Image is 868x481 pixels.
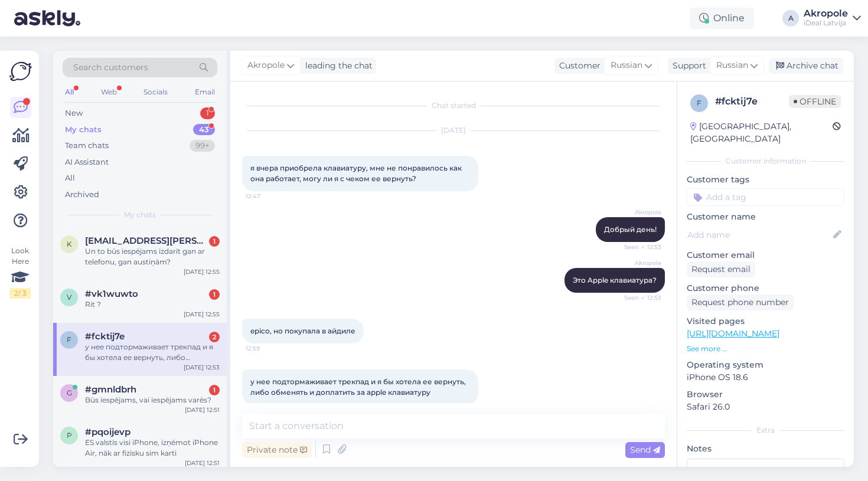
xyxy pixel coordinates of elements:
span: #gmnldbrh [85,384,136,395]
p: See more ... [687,343,844,354]
div: ES valstīs visi iPhone, izņēmot iPhone Air, nāk ar fizisku sim karti [85,437,220,459]
div: Customer [554,60,601,72]
span: k [67,240,72,248]
div: Rit ? [85,299,220,310]
div: [DATE] 12:51 [185,405,220,414]
div: Online [690,8,754,29]
span: f [697,99,701,107]
div: AI Assistant [65,156,109,168]
div: Chat started [242,100,665,111]
div: My chats [65,124,102,136]
span: я вчера приобрела клавиатуру, мне не понравилось как она работает, могу ли я с чеком ее вернуть? [250,163,464,183]
div: New [65,107,83,119]
div: Web [99,84,119,100]
span: Seen ✓ 12:53 [617,243,661,251]
p: Customer name [687,211,844,223]
p: Visited pages [687,315,844,328]
input: Add name [687,228,831,241]
div: [DATE] 12:55 [184,310,220,319]
span: #fcktij7e [85,331,125,342]
div: 2 [209,332,220,342]
p: Customer phone [687,282,844,295]
div: 1 [209,289,220,300]
span: Это Apple клавиатура? [573,276,657,284]
span: у нее подтормаживает трекпад и я бы хотела ее вернуть, либо обменять и доплатить за apple клавиатуру [250,377,468,397]
span: Send [630,444,660,455]
span: Akropole [617,259,661,267]
span: Russian [611,59,642,72]
input: Add a tag [687,188,844,206]
div: 99+ [190,140,215,152]
span: Seen ✓ 12:53 [617,293,661,302]
div: Archived [65,189,99,201]
div: All [63,84,76,100]
div: [DATE] 12:51 [185,459,220,467]
div: # fcktij7e [715,94,789,109]
a: [URL][DOMAIN_NAME] [687,328,779,339]
p: Notes [687,443,844,455]
p: Safari 26.0 [687,401,844,413]
span: #pqoijevp [85,427,130,437]
div: Akropole [804,9,848,18]
span: Akropole [617,208,661,217]
div: [DATE] 12:53 [184,363,220,372]
div: [DATE] 12:55 [184,267,220,276]
div: Private note [242,442,312,458]
span: Akropole [247,59,285,72]
p: Operating system [687,359,844,371]
div: Team chats [65,140,109,152]
div: Būs iespējams, vai iespējams varēs? [85,395,220,405]
div: Un to būs iespējams izdarīt gan ar telefonu, gan austiņām? [85,246,220,267]
p: Customer email [687,249,844,261]
div: [GEOGRAPHIC_DATA], [GEOGRAPHIC_DATA] [690,120,833,145]
div: Request phone number [687,295,794,310]
div: 1 [200,107,215,119]
div: 1 [209,385,220,395]
span: My chats [124,210,156,220]
div: 1 [209,236,220,247]
span: krists.safranovics@gmail.com [85,235,208,246]
div: Socials [141,84,170,100]
div: Email [192,84,217,100]
div: Extra [687,425,844,436]
span: Russian [716,59,748,72]
p: Customer tags [687,174,844,186]
p: iPhone OS 18.6 [687,371,844,384]
div: Look Here [9,246,31,299]
span: #vk1wuwto [85,289,138,299]
a: AkropoleiDeal Latvija [804,9,861,28]
span: 12:59 [246,344,290,353]
span: f [67,335,71,344]
span: Offline [789,95,841,108]
img: Askly Logo [9,60,32,83]
span: epico, но покупала в айдиле [250,326,355,335]
div: у нее подтормаживает трекпад и я бы хотела ее вернуть, либо обменять и доплатить за apple клавиатуру [85,342,220,363]
span: Добрый день! [604,225,657,234]
div: Archive chat [769,58,843,74]
span: p [67,431,72,440]
span: 12:47 [246,192,290,201]
p: Browser [687,388,844,401]
div: All [65,172,75,184]
div: leading the chat [301,60,373,72]
div: Customer information [687,156,844,166]
div: iDeal Latvija [804,18,848,28]
span: g [67,388,72,397]
span: v [67,293,71,302]
div: Support [668,60,706,72]
span: Search customers [73,61,148,74]
div: 2 / 3 [9,288,31,299]
div: Request email [687,261,755,277]
div: A [782,10,799,27]
div: 43 [193,124,215,136]
div: [DATE] [242,125,665,136]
